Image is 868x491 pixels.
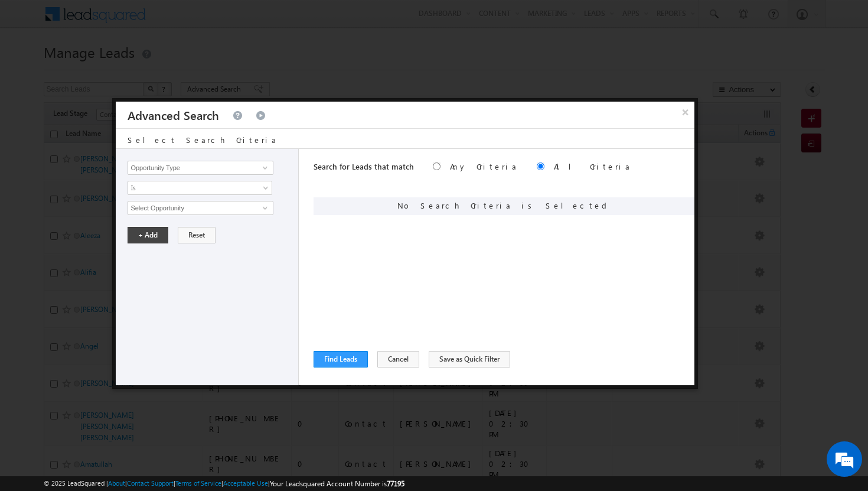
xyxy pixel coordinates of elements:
[61,62,198,77] div: Chat with us now
[128,201,273,215] input: Type to Search
[314,161,414,171] span: Search for Leads that match
[554,161,631,171] label: All Criteria
[178,227,216,243] button: Reset
[314,351,368,368] button: Find Leads
[108,479,125,487] a: About
[223,479,268,487] a: Acceptable Use
[44,478,404,489] span: © 2025 LeadSquared | | | | |
[314,197,694,215] div: No Search Criteria is Selected
[429,351,510,368] button: Save as Quick Filter
[377,351,419,368] button: Cancel
[15,109,216,354] textarea: Type your message and hit 'Enter'
[161,364,214,380] em: Start Chat
[128,181,272,195] a: Is
[194,6,222,34] div: Minimize live chat window
[256,162,271,174] a: Show All Items
[175,479,221,487] a: Terms of Service
[128,102,219,128] h3: Advanced Search
[450,161,518,171] label: Any Criteria
[128,135,278,145] span: Select Search Criteria
[387,479,404,488] span: 77195
[128,161,273,175] input: Type to Search
[270,479,404,488] span: Your Leadsquared Account Number is
[128,227,168,243] button: + Add
[256,202,271,214] a: Show All Items
[127,479,174,487] a: Contact Support
[128,183,256,193] span: Is
[676,102,695,122] button: ×
[20,62,50,77] img: d_60004797649_company_0_60004797649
